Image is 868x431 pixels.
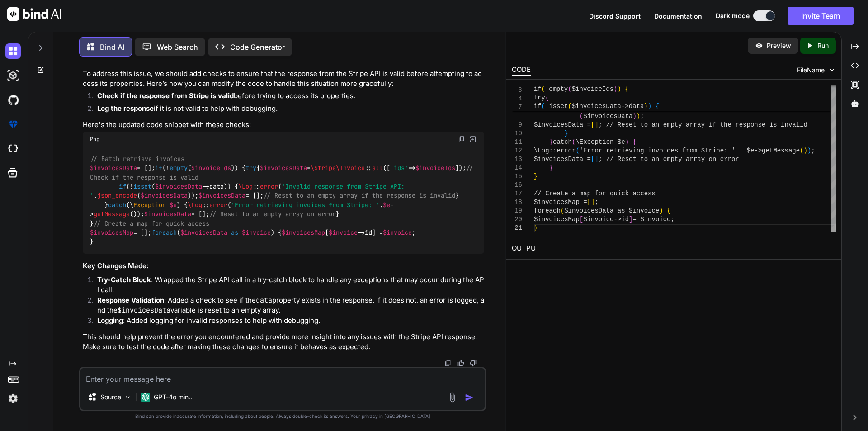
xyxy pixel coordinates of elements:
span: $invoicesMap [90,228,133,237]
span: } [564,130,568,137]
li: : Added a check to see if the property exists in the response. If it does not, an error is logged... [90,295,484,316]
span: error [209,201,227,209]
img: Pick Models [124,393,132,401]
img: GPT-4o mini [141,393,150,402]
span: $invoicesData [90,164,137,172]
span: $invoice [242,228,271,237]
span: \Log::error [534,104,576,111]
span: } [534,224,538,232]
span: ( [576,147,579,154]
span: 4 [512,95,522,103]
span: $invoicesData [180,228,227,237]
span: Documentation [654,12,702,20]
span: Discord Support [589,12,641,20]
span: $invoicesData [141,192,188,200]
span: [ [591,121,594,128]
p: GPT-4o min.. [154,393,192,402]
p: Web Search [157,42,198,52]
div: 10 [512,129,522,138]
span: ( [541,85,545,93]
span: error [260,182,278,190]
h2: OUTPUT [506,238,841,259]
span: empty [170,164,188,172]
span: ( [572,138,576,146]
div: 20 [512,215,522,224]
span: 'Error retrieving invoices from Stripe: ' [231,201,379,209]
span: $invoicesMap [534,216,580,223]
span: ] [594,121,598,128]
li: if it is not valid to help with debugging. [90,104,484,116]
p: To address this issue, we should add checks to ensure that the response from the Stripe API is va... [83,69,484,89]
span: ) [807,147,811,154]
span: !isset [545,103,568,110]
span: } [549,138,552,146]
li: before trying to access its properties. [90,91,484,104]
span: ( [568,85,571,93]
span: { [656,103,659,110]
img: dislike [470,360,477,367]
div: 14 [512,164,522,172]
img: cloudideIcon [5,141,21,156]
span: ( [576,104,579,111]
span: $invoice [383,228,412,237]
span: ) [644,103,647,110]
span: ) [613,85,617,93]
img: premium [5,117,21,132]
span: $e [383,201,390,209]
span: // Reset to an empty array if the response is invalid [264,192,455,200]
span: 3 [512,86,522,95]
li: : Wrapped the Stripe API call in a try-catch block to handle any exceptions that may occur during... [90,275,484,295]
span: valid [788,121,807,128]
span: ; [640,113,644,120]
span: // Batch retrieve invoices [90,155,184,163]
span: !empty [545,85,568,93]
span: 'ids' [390,164,408,172]
div: 15 [512,172,522,181]
span: getMessage [94,210,130,218]
p: Run [817,41,829,50]
span: // Reset to an empty array on error [209,210,336,218]
span: if [534,85,542,93]
p: Bind AI [100,42,124,52]
span: $invoicesMap = [534,199,587,206]
span: } [534,173,538,180]
span: { [667,207,670,214]
img: attachment [447,392,458,403]
p: This should help prevent the error you encountered and provide more insight into any issues with ... [83,332,484,352]
p: Preview [767,41,791,50]
span: [ [587,199,590,206]
span: ] [594,156,598,163]
span: 'Invalid response from Stripe API: ' . json_encode [579,104,769,111]
div: CODE [512,65,531,76]
span: all [372,164,383,172]
p: Here's the updated code snippet with these checks: [83,120,484,130]
span: $invoicesData = [534,121,591,128]
img: githubDark [5,92,21,108]
span: ( [560,207,564,214]
span: \Log::error [534,147,576,154]
button: Documentation [654,11,702,21]
p: Source [100,393,121,402]
span: 'Error retrieving invoices from Stripe: ' . $e->ge [579,147,769,154]
span: $e [170,201,177,209]
img: preview [755,42,763,50]
span: [ [579,216,583,223]
img: like [457,360,464,367]
span: $invoicesData [144,210,191,218]
span: foreach [534,207,561,214]
span: $invoicesData [260,164,307,172]
div: 21 [512,224,522,232]
span: as [231,228,238,237]
span: $invoicesData as $invoice [564,207,659,214]
span: = $invoice; [632,216,674,223]
span: ) [659,207,663,214]
strong: Log the response [97,104,154,113]
strong: Try-Catch Block [97,275,151,284]
span: // Create a map for quick access [94,219,209,227]
code: data [256,296,272,305]
span: 'Invalid response from Stripe API: ' [90,182,408,199]
strong: Check if the response from Stripe is valid [97,91,234,100]
span: catch [108,201,126,209]
div: 11 [512,138,522,147]
span: $invoiceIds [415,164,455,172]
